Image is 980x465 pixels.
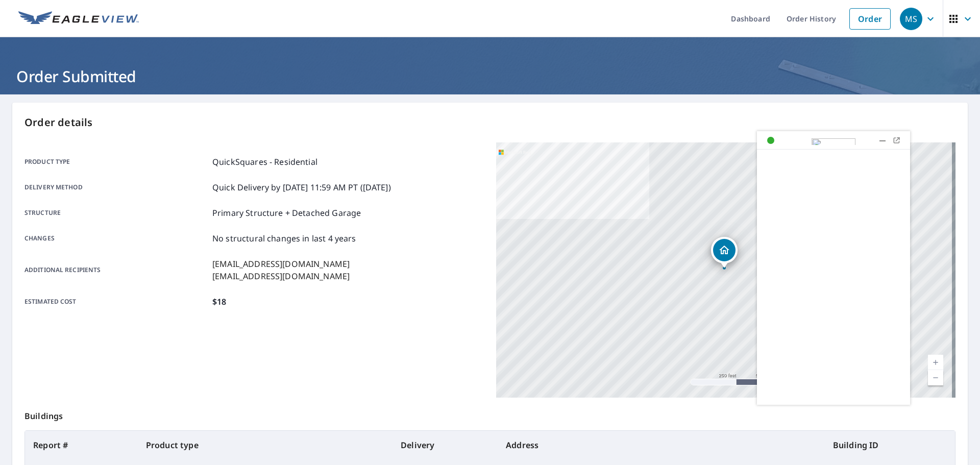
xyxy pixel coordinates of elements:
[24,181,208,193] p: Delivery method
[212,181,391,193] p: Quick Delivery by [DATE] 11:59 AM PT ([DATE])
[212,270,350,282] p: [EMAIL_ADDRESS][DOMAIN_NAME]
[212,207,361,219] p: Primary Structure + Detached Garage
[212,232,356,244] p: No structural changes in last 4 years
[24,207,208,219] p: Structure
[212,258,350,270] p: [EMAIL_ADDRESS][DOMAIN_NAME]
[18,11,139,27] img: EV Logo
[900,8,922,30] div: MS
[24,296,208,308] p: Estimated cost
[138,431,393,459] th: Product type
[212,156,317,168] p: QuickSquares - Residential
[25,431,138,459] th: Report #
[393,431,498,459] th: Delivery
[849,8,891,30] a: Order
[24,258,208,282] p: Additional recipients
[825,431,955,459] th: Building ID
[498,431,825,459] th: Address
[212,296,226,308] p: $18
[24,115,955,130] p: Order details
[12,66,968,87] h1: Order Submitted
[24,232,208,244] p: Changes
[24,156,208,168] p: Product type
[24,398,955,430] p: Buildings
[711,237,738,268] div: Dropped pin, building 1, Residential property, 7001 W Chapman Ave Milwaukee, WI 53220
[928,370,943,385] a: Current Level 17, Zoom Out
[928,355,943,370] a: Current Level 17, Zoom In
